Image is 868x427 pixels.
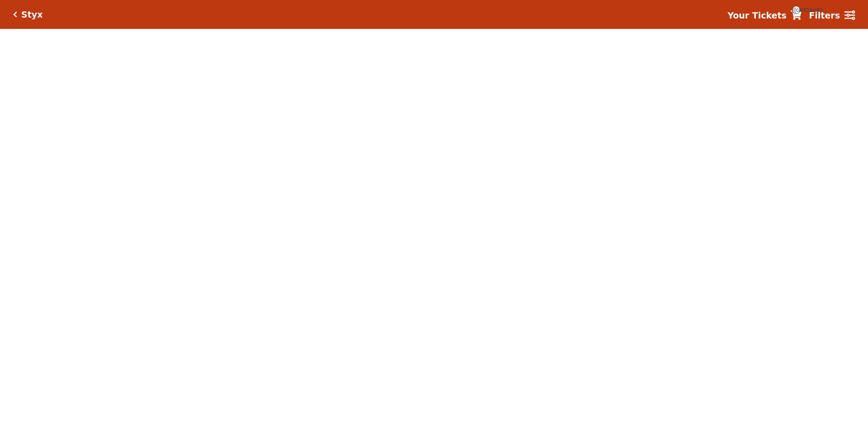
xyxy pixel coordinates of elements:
strong: Filters [809,10,840,20]
a: Your Tickets {{cartCount}} [727,9,802,22]
strong: Your Tickets [727,10,787,20]
span: {{cartCount}} [792,6,800,14]
a: Click here to go back to filters [13,11,17,18]
a: Filters [809,9,855,22]
h5: Styx [21,9,42,20]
